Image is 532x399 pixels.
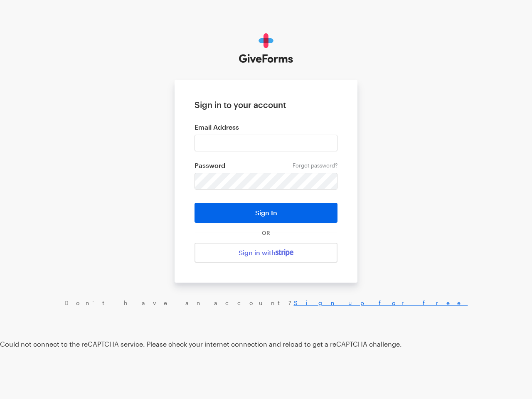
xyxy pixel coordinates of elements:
[260,229,272,236] span: OR
[195,100,337,110] h1: Sign in to your account
[195,123,337,131] label: Email Address
[294,299,468,306] a: Sign up for free
[293,162,337,169] a: Forgot password?
[8,299,524,307] div: Don’t have an account?
[276,249,293,256] img: stripe-07469f1003232ad58a8838275b02f7af1ac9ba95304e10fa954b414cd571f63b.svg
[195,243,337,263] a: Sign in with
[239,33,293,63] img: GiveForms
[195,161,337,170] label: Password
[195,203,337,223] button: Sign In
